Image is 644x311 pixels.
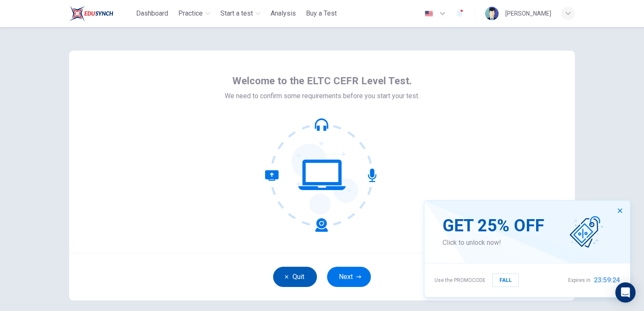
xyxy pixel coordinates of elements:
span: Welcome to the ELTC CEFR Level Test. [232,74,412,88]
span: Analysis [271,8,296,19]
button: Next [327,267,371,287]
span: Practice [178,8,203,19]
div: Open Intercom Messenger [615,282,636,303]
span: FALL [499,276,512,285]
button: Start a test [217,6,264,21]
img: Profile picture [485,7,499,20]
span: GET 25% OFF [443,216,544,236]
a: ELTC logo [69,5,133,22]
span: Click to unlock now! [443,238,544,248]
img: en [424,11,434,17]
span: We need to confirm some requirements before you start your test. [225,91,419,101]
span: Buy a Test [306,8,337,19]
button: Buy a Test [303,6,340,21]
span: Use the PROMOCODE [435,275,486,285]
span: 23:59:24 [594,275,620,285]
div: [PERSON_NAME] [505,8,551,19]
button: Practice [175,6,214,21]
img: ELTC logo [69,5,113,22]
span: Dashboard [136,8,168,19]
button: Quit [273,267,317,287]
button: Analysis [267,6,299,21]
button: Dashboard [133,6,172,21]
span: Start a test [220,8,253,19]
span: Expires in [568,275,590,285]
